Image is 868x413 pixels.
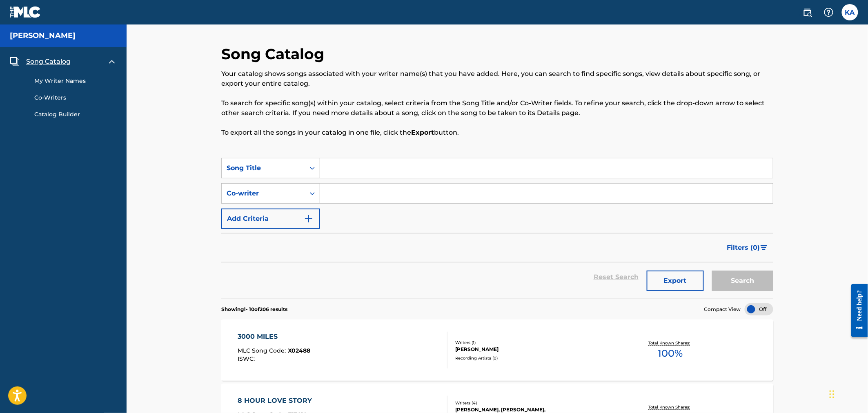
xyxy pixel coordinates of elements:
[34,77,117,85] a: My Writer Names
[649,340,692,346] p: Total Known Shares:
[238,347,288,354] span: MLC Song Code :
[221,45,328,63] h2: Song Catalog
[304,214,314,224] img: 9d2ae6d4665cec9f34b9.svg
[842,4,858,20] div: User Menu
[221,158,773,299] form: Search Form
[26,57,71,67] span: Song Catalog
[227,189,300,198] div: Co-writer
[238,355,257,362] span: ISWC :
[10,31,76,40] h5: Dan Navarro
[830,382,835,406] div: Drag
[647,271,704,291] button: Export
[221,128,773,138] p: To export all the songs in your catalog in one file, click the button.
[107,57,117,67] img: expand
[238,332,311,342] div: 3000 MILES
[722,238,773,258] button: Filters (0)
[34,110,117,119] a: Catalog Builder
[288,347,311,354] span: X02488
[761,245,768,250] img: filter
[824,7,834,17] img: help
[455,400,579,406] div: Writers ( 4 )
[827,374,868,413] iframe: Chat Widget
[727,243,760,253] span: Filters ( 0 )
[221,320,773,381] a: 3000 MILESMLC Song Code:X02488ISWC:Writers (1)[PERSON_NAME]Recording Artists (0)Total Known Share...
[799,4,816,20] a: Public Search
[803,7,812,17] img: search
[10,6,41,18] img: MLC Logo
[10,57,20,67] img: Song Catalog
[845,278,868,343] iframe: Resource Center
[821,4,837,20] div: Help
[34,93,117,102] a: Co-Writers
[455,346,579,353] div: [PERSON_NAME]
[455,340,579,346] div: Writers ( 1 )
[238,396,316,406] div: 8 HOUR LOVE STORY
[221,98,773,118] p: To search for specific song(s) within your catalog, select criteria from the Song Title and/or Co...
[455,355,579,361] div: Recording Artists ( 0 )
[221,306,287,313] p: Showing 1 - 10 of 206 results
[658,346,683,361] span: 100 %
[704,306,741,313] span: Compact View
[649,404,692,410] p: Total Known Shares:
[221,209,320,229] button: Add Criteria
[411,129,434,136] strong: Export
[221,69,773,89] p: Your catalog shows songs associated with your writer name(s) that you have added. Here, you can s...
[10,57,71,67] a: Song CatalogSong Catalog
[227,163,300,173] div: Song Title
